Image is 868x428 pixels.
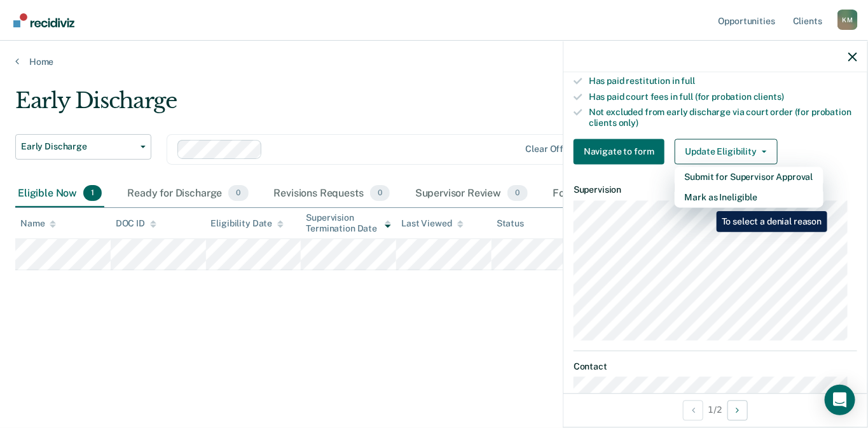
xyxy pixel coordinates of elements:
span: 0 [507,185,527,202]
button: Update Eligibility [675,139,778,165]
div: Last Viewed [401,218,463,229]
div: K M [837,10,858,30]
span: only) [619,118,638,128]
button: Next Opportunity [727,400,748,420]
span: 1 [83,185,102,202]
div: Eligible Now [15,180,104,208]
div: Status [497,218,524,229]
div: 1 / 2 [563,393,867,427]
span: full [682,76,695,86]
img: Recidiviz [13,13,74,27]
div: Ready for Discharge [125,180,251,208]
div: Has paid court fees in full (for probation [589,92,857,102]
button: Submit for Supervisor Approval [675,167,823,188]
div: Name [20,218,56,229]
div: Supervision Termination Date [306,212,391,234]
div: Open Intercom Messenger [825,385,855,415]
div: Forms Submitted [551,180,663,208]
dt: Contact [574,361,857,372]
div: DOC ID [116,218,156,229]
div: Clear officers [526,144,584,155]
span: clients) [754,92,784,102]
button: Mark as Ineligible [675,188,823,208]
div: Early Discharge [15,88,666,124]
dt: Supervision [574,185,857,196]
button: Navigate to form [574,139,665,165]
div: Not excluded from early discharge via court order (for probation clients [589,107,857,129]
div: Eligibility Date [211,218,284,229]
a: Navigate to form link [574,139,670,165]
span: Early Discharge [21,141,135,152]
div: Revisions Requests [272,180,392,208]
button: Previous Opportunity [683,400,703,420]
div: Supervisor Review [413,180,530,208]
button: Profile dropdown button [837,10,858,30]
a: Home [15,56,853,67]
span: 0 [370,185,390,202]
div: Has paid restitution in [589,76,857,86]
span: 0 [228,185,248,202]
